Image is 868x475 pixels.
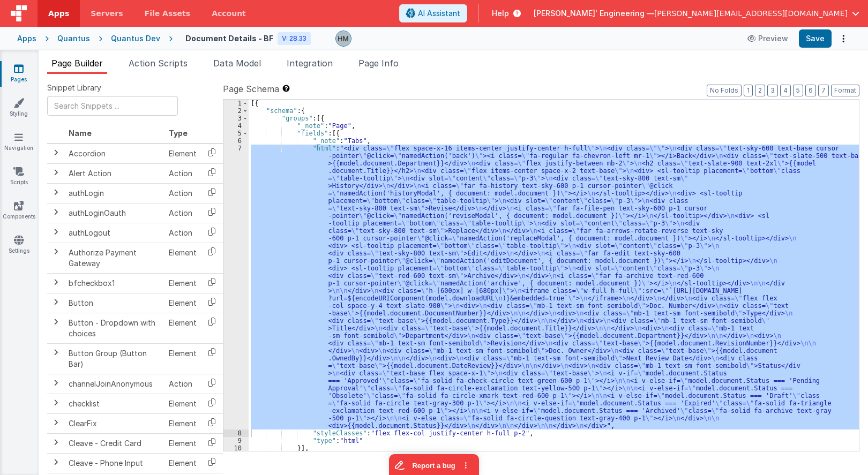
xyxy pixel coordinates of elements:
[111,33,160,44] div: Quantus Dev
[64,343,164,374] td: Button Group (Button Bar)
[57,33,90,44] div: Quantus
[145,8,191,19] span: File Assets
[64,453,164,473] td: Cleave - Phone Input
[358,58,399,69] span: Page Info
[223,137,249,145] div: 6
[741,30,795,47] button: Preview
[17,33,36,44] div: Apps
[336,31,351,46] img: 1b65a3e5e498230d1b9478315fee565b
[129,58,188,69] span: Action Scripts
[185,34,273,42] h4: Document Details - BF
[64,223,164,243] td: authLogout
[223,437,249,444] div: 9
[755,85,765,96] button: 2
[223,115,249,122] div: 3
[799,29,832,48] button: Save
[164,343,201,374] td: Element
[793,85,803,96] button: 5
[164,223,201,243] td: Action
[164,144,201,164] td: Element
[707,85,742,96] button: No Folds
[64,413,164,433] td: ClearFix
[818,85,829,96] button: 7
[64,144,164,164] td: Accordion
[164,203,201,223] td: Action
[780,85,791,96] button: 4
[64,203,164,223] td: authLoginOauth
[47,82,101,93] span: Snippet Library
[64,313,164,343] td: Button - Dropdown with choices
[223,429,249,437] div: 8
[164,273,201,293] td: Element
[91,8,123,19] span: Servers
[164,394,201,413] td: Element
[223,107,249,115] div: 2
[164,243,201,273] td: Element
[767,85,778,96] button: 3
[223,100,249,107] div: 1
[164,453,201,473] td: Element
[47,96,178,116] input: Search Snippets ...
[492,8,509,19] span: Help
[64,163,164,183] td: Alert Action
[69,129,92,138] span: Name
[164,313,201,343] td: Element
[399,4,467,22] button: AI Assistant
[164,433,201,453] td: Element
[223,122,249,130] div: 4
[164,374,201,394] td: Action
[223,444,249,452] div: 10
[831,85,859,96] button: Format
[223,145,249,429] div: 7
[654,8,848,19] span: [PERSON_NAME][EMAIL_ADDRESS][DOMAIN_NAME]
[64,273,164,293] td: bfcheckbox1
[164,413,201,433] td: Element
[744,85,753,96] button: 1
[836,31,851,46] button: Options
[278,32,311,45] div: V: 28.33
[64,243,164,273] td: Authorize Payment Gateway
[164,163,201,183] td: Action
[287,58,333,69] span: Integration
[169,129,188,138] span: Type
[64,394,164,413] td: checklist
[48,8,69,19] span: Apps
[223,130,249,137] div: 5
[213,58,261,69] span: Data Model
[164,183,201,203] td: Action
[64,433,164,453] td: Cleave - Credit Card
[164,293,201,313] td: Element
[534,8,654,19] span: [PERSON_NAME]' Engineering —
[223,82,279,95] span: Page Schema
[534,8,859,19] button: [PERSON_NAME]' Engineering — [PERSON_NAME][EMAIL_ADDRESS][DOMAIN_NAME]
[64,374,164,394] td: channelJoinAnonymous
[64,293,164,313] td: Button
[418,8,460,19] span: AI Assistant
[51,58,103,69] span: Page Builder
[64,183,164,203] td: authLogin
[805,85,816,96] button: 6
